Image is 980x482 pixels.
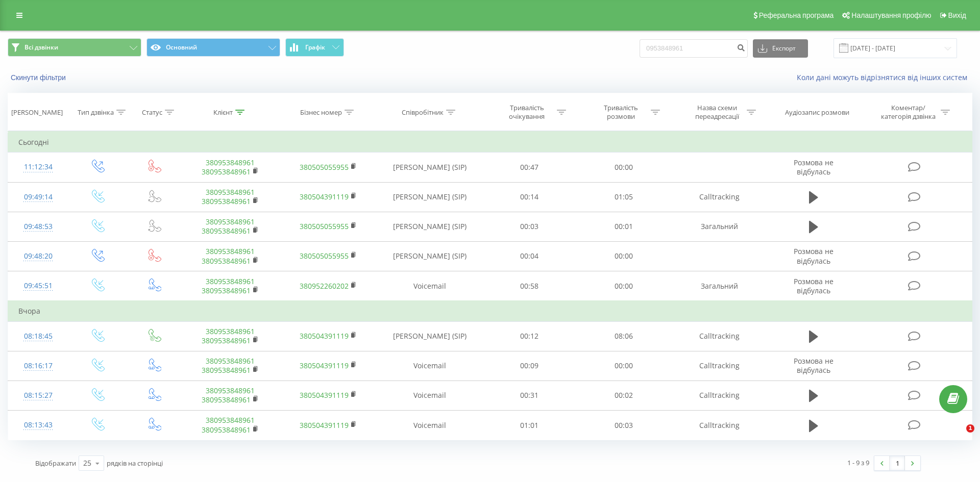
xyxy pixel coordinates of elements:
[146,38,280,57] button: Основний
[576,153,670,182] td: 00:00
[83,458,91,468] div: 25
[753,39,808,58] button: Експорт
[377,153,482,182] td: [PERSON_NAME] (SIP)
[945,424,970,449] iframe: Intercom live chat
[202,167,251,176] a: 380953848961
[206,386,255,395] a: 380953848961
[206,187,255,197] a: 380953848961
[8,38,141,57] button: Всі дзвінки
[851,11,931,19] span: Налаштування профілю
[285,38,344,57] button: Графік
[576,212,670,241] td: 00:01
[142,108,162,117] div: Статус
[482,411,576,440] td: 01:01
[305,44,325,51] span: Графік
[482,380,576,410] td: 00:31
[482,321,576,351] td: 00:12
[690,104,744,121] div: Назва схеми переадресації
[847,458,869,468] div: 1 - 9 з 9
[966,424,974,433] span: 1
[206,246,255,256] a: 380953848961
[18,187,58,207] div: 09:49:14
[576,241,670,271] td: 00:00
[576,271,670,301] td: 00:00
[890,456,905,470] a: 1
[576,351,670,380] td: 00:00
[8,73,71,82] button: Скинути фільтри
[759,11,834,19] span: Реферальна програма
[377,212,482,241] td: [PERSON_NAME] (SIP)
[785,108,849,117] div: Аудіозапис розмови
[500,104,554,121] div: Тривалість очікування
[794,158,834,176] span: Розмова не відбулась
[8,132,972,153] td: Сьогодні
[18,326,58,346] div: 08:18:45
[671,411,769,440] td: Calltracking
[377,351,482,380] td: Voicemail
[576,182,670,212] td: 01:05
[640,39,748,58] input: Пошук за номером
[206,356,255,366] a: 380953848961
[482,212,576,241] td: 00:03
[482,351,576,380] td: 00:09
[35,459,76,468] span: Відображати
[11,108,63,117] div: [PERSON_NAME]
[300,108,342,117] div: Бізнес номер
[18,246,58,266] div: 09:48:20
[300,390,349,400] a: 380504391119
[671,182,769,212] td: Calltracking
[794,276,834,295] span: Розмова не відбулась
[671,380,769,410] td: Calltracking
[377,380,482,410] td: Voicemail
[794,356,834,375] span: Розмова не відбулась
[377,411,482,440] td: Voicemail
[300,361,349,370] a: 380504391119
[206,276,255,286] a: 380953848961
[206,158,255,167] a: 380953848961
[206,217,255,226] a: 380953848961
[576,380,670,410] td: 00:02
[482,153,576,182] td: 00:47
[202,395,251,404] a: 380953848961
[300,221,349,231] a: 380505055955
[202,365,251,375] a: 380953848961
[300,420,349,430] a: 380504391119
[202,425,251,435] a: 380953848961
[482,271,576,301] td: 00:58
[878,104,938,121] div: Коментар/категорія дзвінка
[206,415,255,425] a: 380953848961
[18,157,58,177] div: 11:12:34
[18,217,58,237] div: 09:48:53
[797,72,972,82] a: Коли дані можуть відрізнятися вiд інших систем
[300,251,349,261] a: 380505055955
[18,386,58,405] div: 08:15:27
[794,246,834,265] span: Розмова не відбулась
[300,192,349,201] a: 380504391119
[300,281,349,291] a: 380952260202
[18,276,58,296] div: 09:45:51
[213,108,233,117] div: Клієнт
[18,356,58,376] div: 08:16:17
[576,411,670,440] td: 00:03
[671,351,769,380] td: Calltracking
[202,256,251,266] a: 380953848961
[671,212,769,241] td: Загальний
[482,182,576,212] td: 00:14
[576,321,670,351] td: 08:06
[671,321,769,351] td: Calltracking
[377,182,482,212] td: [PERSON_NAME] (SIP)
[948,11,966,19] span: Вихід
[402,108,444,117] div: Співробітник
[18,415,58,435] div: 08:13:43
[202,286,251,295] a: 380953848961
[300,331,349,341] a: 380504391119
[78,108,114,117] div: Тип дзвінка
[202,196,251,206] a: 380953848961
[671,271,769,301] td: Загальний
[202,226,251,236] a: 380953848961
[377,321,482,351] td: [PERSON_NAME] (SIP)
[206,326,255,336] a: 380953848961
[24,43,58,52] span: Всі дзвінки
[594,104,648,121] div: Тривалість розмови
[377,271,482,301] td: Voicemail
